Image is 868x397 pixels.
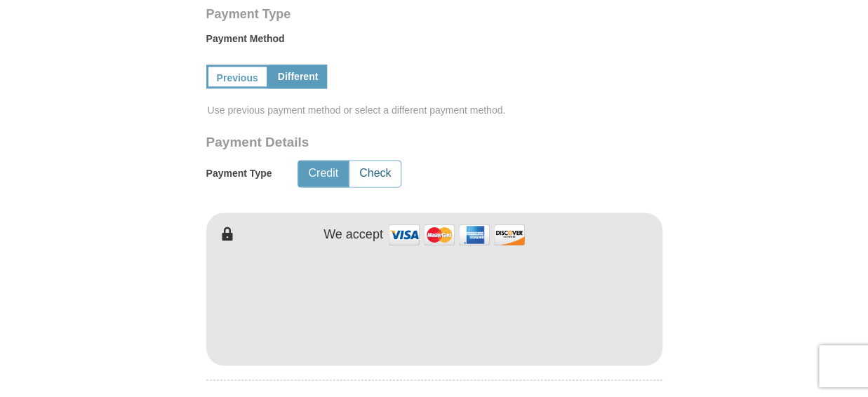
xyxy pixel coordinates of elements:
[206,135,564,151] h3: Payment Details
[206,32,662,53] label: Payment Method
[206,65,269,88] a: Previous
[206,8,662,20] h4: Payment Type
[349,161,401,187] button: Check
[387,220,527,250] img: credit cards accepted
[206,168,272,180] h5: Payment Type
[269,65,328,88] a: Different
[208,103,664,117] span: Use previous payment method or select a different payment method.
[323,227,383,243] h4: We accept
[298,161,348,187] button: Credit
